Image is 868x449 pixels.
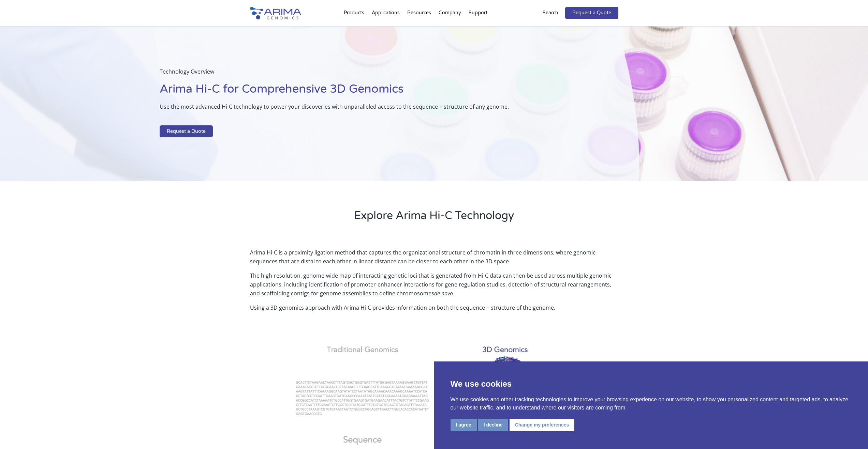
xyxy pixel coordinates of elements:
h2: Explore Arima Hi-C Technology [250,208,618,229]
i: de novo [434,290,453,297]
p: The high-resolution, genome-wide map of interacting genetic loci that is generated from Hi-C data... [250,271,618,303]
a: Request a Quote [565,7,618,19]
h1: Arima Hi-C for Comprehensive 3D Genomics [160,81,605,102]
p: We use cookies [451,378,852,390]
p: Arima Hi-C is a proximity ligation method that captures the organizational structure of chromatin... [250,248,618,271]
p: Technology Overview [160,67,605,81]
p: Use the most advanced Hi-C technology to power your discoveries with unparalleled access to the s... [160,102,605,117]
button: I decline [478,419,508,431]
p: We use cookies and other tracking technologies to improve your browsing experience on our website... [451,396,852,412]
a: Request a Quote [160,125,213,138]
button: Change my preferences [510,419,575,431]
button: I agree [451,419,477,431]
p: Using a 3D genomics approach with Arima Hi-C provides information on both the sequence + structur... [250,303,618,312]
p: Search [543,9,558,17]
img: Arima-Genomics-logo [250,7,301,19]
